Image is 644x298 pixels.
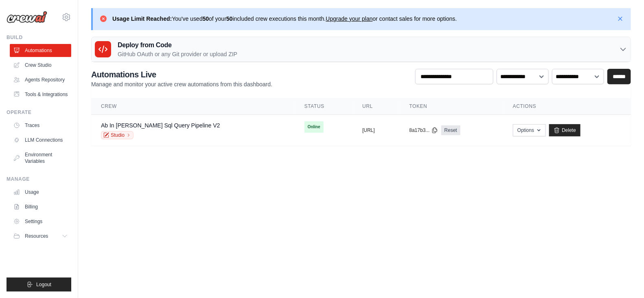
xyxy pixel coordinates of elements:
[326,15,372,22] a: Upgrade your plan
[112,15,172,22] strong: Usage Limit Reached:
[10,230,71,243] button: Resources
[101,122,220,129] a: Ab In [PERSON_NAME] Sql Query Pipeline V2
[353,98,399,115] th: URL
[10,215,71,228] a: Settings
[10,59,71,72] a: Crew Studio
[10,134,71,147] a: LLM Connections
[25,233,48,239] span: Resources
[118,40,237,50] h3: Deploy from Code
[503,98,631,115] th: Actions
[304,121,324,133] span: Online
[91,98,295,115] th: Crew
[7,34,71,41] div: Build
[410,127,438,134] button: 8a17b3...
[10,88,71,101] a: Tools & Integrations
[7,11,47,23] img: Logo
[10,186,71,199] a: Usage
[10,200,71,213] a: Billing
[91,69,272,80] h2: Automations Live
[10,73,71,86] a: Agents Repository
[226,15,233,22] strong: 50
[513,124,546,136] button: Options
[441,125,460,135] a: Reset
[10,119,71,132] a: Traces
[295,98,353,115] th: Status
[36,281,51,288] span: Logout
[112,15,457,23] p: You've used of your included crew executions this month. or contact sales for more options.
[10,44,71,57] a: Automations
[7,278,71,291] button: Logout
[101,131,134,139] a: Studio
[10,148,71,168] a: Environment Variables
[549,124,580,136] a: Delete
[118,50,237,58] p: GitHub OAuth or any Git provider or upload ZIP
[7,109,71,116] div: Operate
[91,80,272,88] p: Manage and monitor your active crew automations from this dashboard.
[7,176,71,182] div: Manage
[400,98,503,115] th: Token
[203,15,209,22] strong: 50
